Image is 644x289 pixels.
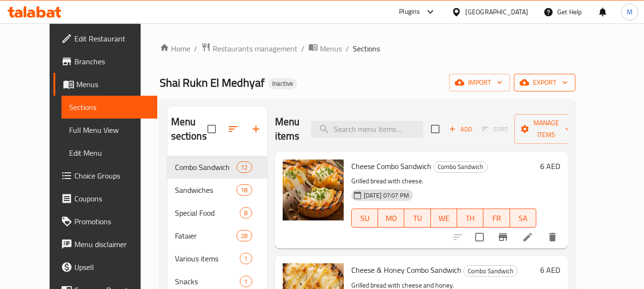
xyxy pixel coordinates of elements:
[346,43,349,54] li: /
[476,122,514,137] span: Select section first
[237,163,251,172] span: 12
[449,74,510,91] button: import
[356,211,374,225] span: SU
[160,43,190,54] a: Home
[74,33,150,44] span: Edit Restaurant
[470,227,490,247] span: Select to update
[431,209,457,228] button: WE
[167,201,267,224] div: Special Food8
[448,124,473,135] span: Add
[351,209,378,228] button: SU
[236,161,252,173] div: items
[404,209,430,228] button: TU
[434,161,487,172] span: Combo Sandwich
[74,239,150,250] span: Menu disclaimer
[74,56,150,67] span: Branches
[74,193,150,204] span: Coupons
[283,159,344,220] img: Cheese Combo Sandwich
[522,231,533,243] a: Edit menu item
[175,207,240,219] span: Special Food
[240,277,251,286] span: 1
[175,161,237,173] span: Combo Sandwich
[61,119,157,141] a: Full Menu View
[399,6,420,18] div: Plugins
[76,79,150,90] span: Menus
[175,253,240,264] span: Various items
[301,43,305,54] li: /
[167,247,267,270] div: Various items1
[514,114,578,144] button: Manage items
[522,117,571,141] span: Manage items
[240,254,251,263] span: 1
[175,184,237,196] span: Sandwiches
[160,42,575,55] nav: breadcrumb
[69,124,150,136] span: Full Menu View
[514,211,532,225] span: SA
[237,231,251,240] span: 28
[408,211,427,225] span: TU
[53,210,157,233] a: Promotions
[167,224,267,247] div: Fataier28
[320,43,342,54] span: Menus
[167,179,267,201] div: Sandwiches18
[491,226,514,249] button: Branch-specific-item
[245,118,267,140] button: Add section
[275,115,300,143] h2: Menu items
[433,161,488,173] div: Combo Sandwich
[201,42,297,55] a: Restaurants management
[53,256,157,279] a: Upsell
[360,191,413,200] span: [DATE] 07:07 PM
[222,118,245,140] span: Sort sections
[175,276,240,287] span: Snacks
[463,265,518,277] div: Combo Sandwich
[268,78,297,90] div: Inactive
[353,43,380,54] span: Sections
[268,80,297,88] span: Inactive
[167,156,267,179] div: Combo Sandwich12
[461,211,480,225] span: TH
[627,7,633,17] span: M
[457,77,502,89] span: import
[308,42,342,55] a: Menus
[74,170,150,181] span: Choice Groups
[483,209,510,228] button: FR
[435,211,453,225] span: WE
[240,209,251,218] span: 8
[237,186,251,195] span: 18
[541,226,564,249] button: delete
[53,187,157,210] a: Coupons
[61,96,157,119] a: Sections
[351,159,431,173] span: Cheese Combo Sandwich
[445,122,476,137] span: Add item
[194,43,197,54] li: /
[74,261,150,273] span: Upsell
[425,119,445,139] span: Select section
[74,216,150,227] span: Promotions
[236,184,252,196] div: items
[514,74,575,91] button: export
[351,263,461,277] span: Cheese & Honey Combo Sandwich
[240,207,252,219] div: items
[540,159,560,173] h6: 6 AED
[61,141,157,164] a: Edit Menu
[160,72,265,93] span: Shai Rukn El Medhyaf
[53,164,157,187] a: Choice Groups
[213,43,297,54] span: Restaurants management
[69,101,150,113] span: Sections
[175,230,237,241] span: Fataier
[378,209,404,228] button: MO
[540,263,560,277] h6: 6 AED
[53,73,157,96] a: Menus
[236,230,252,241] div: items
[53,50,157,73] a: Branches
[351,175,536,187] p: Grilled bread with cheese.
[510,209,536,228] button: SA
[53,27,157,50] a: Edit Restaurant
[202,119,222,139] span: Select all sections
[457,209,483,228] button: TH
[171,115,207,143] h2: Menu sections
